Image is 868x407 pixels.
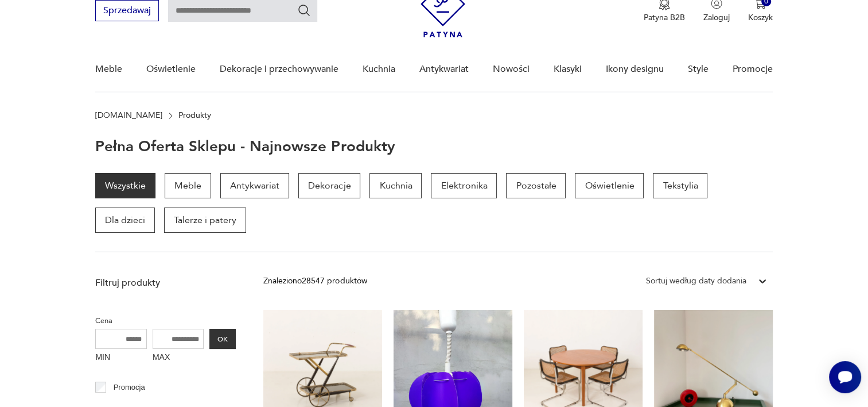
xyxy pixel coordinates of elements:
p: Koszyk [748,12,773,23]
a: Meble [95,47,122,91]
a: Sprzedawaj [95,7,159,16]
a: Dekoracje [298,173,360,198]
a: Ikony designu [606,47,664,91]
a: Meble [165,173,211,198]
a: [DOMAIN_NAME] [95,111,162,120]
a: Klasyki [554,47,582,91]
iframe: Smartsupp widget button [829,361,861,393]
a: Nowości [493,47,530,91]
a: Antykwariat [419,47,469,91]
p: Promocja [114,381,145,394]
button: Szukaj [297,3,311,17]
a: Oświetlenie [575,173,644,198]
p: Cena [95,314,236,327]
a: Kuchnia [369,173,422,198]
a: Dekoracje i przechowywanie [220,47,338,91]
a: Tekstylia [653,173,707,198]
a: Elektronika [431,173,497,198]
a: Antykwariat [220,173,289,198]
a: Talerze i patery [164,208,246,233]
p: Filtruj produkty [95,277,236,289]
a: Oświetlenie [146,47,196,91]
div: Sortuj według daty dodania [646,275,746,287]
a: Pozostałe [506,173,566,198]
label: MAX [153,349,204,367]
p: Zaloguj [703,12,730,23]
p: Patyna B2B [644,12,685,23]
label: MIN [95,349,147,367]
button: OK [209,329,236,349]
a: Kuchnia [363,47,395,91]
a: Wszystkie [95,173,155,198]
a: Dla dzieci [95,208,155,233]
a: Style [688,47,709,91]
a: Promocje [733,47,773,91]
div: Znaleziono 28547 produktów [263,275,367,287]
h1: Pełna oferta sklepu - najnowsze produkty [95,139,395,155]
p: Produkty [178,111,211,120]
